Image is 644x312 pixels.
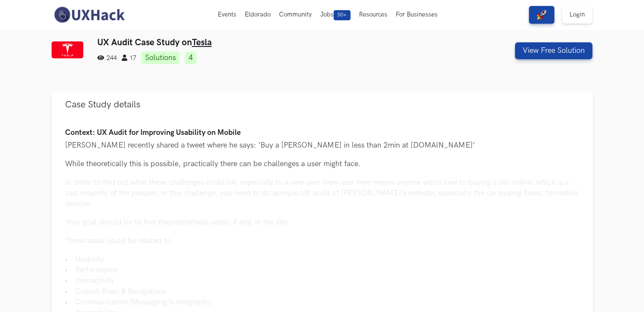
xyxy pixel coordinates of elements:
h4: Context: UX Audit for Improving Usability on Mobile [65,129,579,137]
p: In order to find out what these challenges could be, especially to a new user (new user here mean... [65,177,579,209]
button: View Free Solution [515,42,592,59]
b: problematic areas [169,218,228,227]
li: Interactivity [65,275,579,286]
a: Tesla [192,37,212,48]
li: Communication/Messaging/Iconography [65,297,579,307]
a: Solutions [141,52,180,64]
span: 244 [97,55,117,62]
li: Performance [65,265,579,275]
p: These areas could be related to: [65,235,579,246]
p: [PERSON_NAME] recently shared a tweet where he says: ‘Buy a [PERSON_NAME] in less than 2min at [D... [65,140,579,151]
a: 4 [185,52,197,64]
b: simple UX audit of [PERSON_NAME]’s website [277,189,434,197]
p: Your goal should be to find the , if any, in the site [65,217,579,227]
button: Case Study details [52,91,593,118]
img: UXHack-logo.png [52,6,127,24]
span: 50+ [334,10,351,20]
li: Usability [65,254,579,265]
b: mobile devices [65,189,578,208]
a: Login [562,6,592,24]
img: Tesla logo [52,41,83,58]
span: 17 [122,55,136,62]
h3: UX Audit Case Study on [97,37,455,48]
span: Case Study details [65,99,140,110]
li: Overall flows & Navigations [65,286,579,297]
img: rocket [537,10,547,20]
p: While theoretically this is possible, practically there can be challenges a user might face. [65,159,579,169]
